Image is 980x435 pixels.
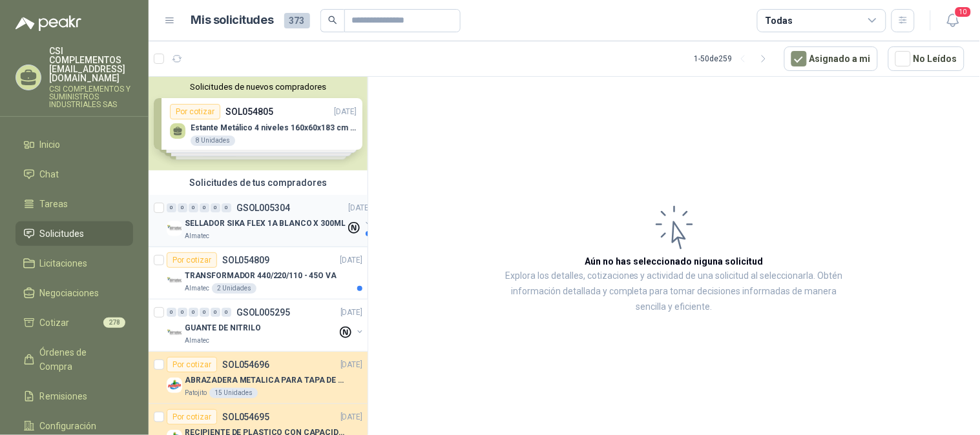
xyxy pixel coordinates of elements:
div: 0 [222,203,231,212]
a: Solicitudes [16,221,133,246]
p: GSOL005295 [236,308,290,317]
a: Por cotizarSOL054696[DATE] Company LogoABRAZADERA METALICA PARA TAPA DE TAMBOR DE PLASTICO DE 50 ... [149,352,368,404]
span: 373 [284,13,310,28]
img: Company Logo [167,325,182,341]
span: Solicitudes [40,227,85,241]
a: Órdenes de Compra [16,340,133,379]
p: ABRAZADERA METALICA PARA TAPA DE TAMBOR DE PLASTICO DE 50 LT [185,374,346,387]
span: Inicio [40,137,61,152]
div: 0 [222,308,231,317]
div: Por cotizar [167,409,217,425]
p: CSI COMPLEMENTOS Y SUMINISTROS INDUSTRIALES SAS [49,85,133,108]
p: Patojito [185,388,207,398]
div: 0 [211,203,220,212]
img: Company Logo [167,273,182,288]
p: GUANTE DE NITRILO [185,322,261,334]
img: Logo peakr [16,15,81,31]
a: Tareas [16,192,133,216]
div: 0 [167,203,176,212]
div: 1 - 50 de 259 [694,48,774,69]
p: Almatec [185,336,209,346]
div: 0 [211,308,220,317]
div: Por cotizar [167,252,217,268]
a: Cotizar278 [16,310,133,335]
p: [DATE] [340,411,362,423]
p: SOL054695 [222,412,269,421]
div: Solicitudes de tus compradores [149,170,368,195]
div: 0 [189,308,198,317]
h1: Mis solicitudes [191,11,274,30]
p: Explora los detalles, cotizaciones y actividad de una solicitud al seleccionarla. Obtén informaci... [497,268,851,315]
a: 0 0 0 0 0 0 GSOL005295[DATE] Company LogoGUANTE DE NITRILOAlmatec [167,305,365,346]
p: [DATE] [340,307,362,319]
h3: Aún no has seleccionado niguna solicitud [585,254,764,268]
p: CSI COMPLEMENTOS [EMAIL_ADDRESS][DOMAIN_NAME] [49,46,133,83]
div: Solicitudes de nuevos compradoresPor cotizarSOL054805[DATE] Estante Metálico 4 niveles 160x60x183... [149,77,368,170]
div: 0 [178,308,187,317]
p: Almatec [185,231,209,241]
span: Cotizar [40,316,70,330]
button: Solicitudes de nuevos compradores [154,82,362,92]
a: Inicio [16,132,133,157]
p: [DATE] [349,202,371,214]
p: GSOL005304 [236,203,290,212]
div: 0 [200,203,209,212]
span: Configuración [40,419,97,433]
div: Por cotizar [167,357,217,372]
div: 0 [189,203,198,212]
span: 10 [954,6,972,18]
button: 10 [941,9,964,32]
p: SELLADOR SIKA FLEX 1A BLANCO X 300ML [185,217,346,230]
span: Chat [40,167,59,181]
span: Remisiones [40,389,88,403]
p: SOL054696 [222,360,269,369]
p: Almatec [185,283,209,294]
img: Company Logo [167,221,182,236]
span: Tareas [40,197,68,211]
a: Chat [16,162,133,187]
a: Licitaciones [16,251,133,276]
span: 278 [103,318,125,328]
p: SOL054809 [222,256,269,265]
a: Remisiones [16,384,133,409]
span: Órdenes de Compra [40,345,121,374]
a: Por cotizarSOL054809[DATE] Company LogoTRANSFORMADOR 440/220/110 - 45O VAAlmatec2 Unidades [149,247,368,299]
img: Company Logo [167,378,182,393]
p: [DATE] [340,254,362,267]
button: Asignado a mi [784,46,878,71]
span: search [328,15,337,25]
div: 0 [167,308,176,317]
p: [DATE] [340,359,362,371]
div: 0 [200,308,209,317]
div: 2 Unidades [212,283,256,294]
p: TRANSFORMADOR 440/220/110 - 45O VA [185,270,337,282]
span: Licitaciones [40,256,88,270]
a: 0 0 0 0 0 0 GSOL005304[DATE] Company LogoSELLADOR SIKA FLEX 1A BLANCO X 300MLAlmatec [167,200,373,241]
div: 15 Unidades [209,388,258,398]
span: Negociaciones [40,286,99,300]
div: 0 [178,203,187,212]
button: No Leídos [888,46,964,71]
div: Todas [766,14,793,28]
a: Negociaciones [16,281,133,305]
